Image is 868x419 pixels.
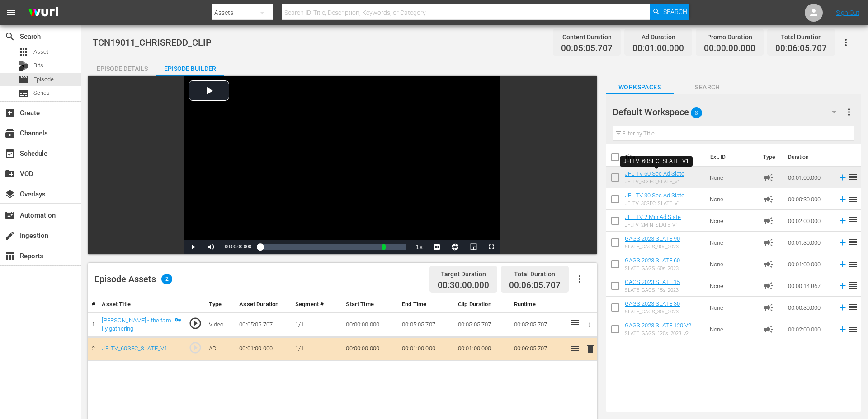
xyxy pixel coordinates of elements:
[784,232,834,253] td: 00:01:30.000
[663,4,687,20] span: Search
[763,259,774,270] span: Ad
[236,337,292,361] td: 00:01:00.000
[446,240,464,254] button: Jump To Time
[625,214,681,220] a: JFL TV 2 Min Ad Slate
[88,58,156,76] button: Episode Details
[848,302,859,312] span: reorder
[705,144,758,170] th: Ext. ID
[18,61,29,71] div: Bits
[784,210,834,232] td: 00:02:00.000
[156,58,224,79] div: Episode Builder
[763,215,774,226] span: Ad
[205,337,236,361] td: AD
[691,103,702,122] span: 8
[848,193,859,204] span: reorder
[763,194,774,205] span: Ad
[189,341,202,354] span: play_circle_outline
[674,82,741,93] span: Search
[184,240,202,254] button: Play
[784,318,834,340] td: 00:02:00.000
[5,31,15,42] span: Search
[93,37,212,48] span: TCN19011_CHRISREDD_CLIP
[509,268,561,280] div: Total Duration
[623,158,689,165] div: JFLTV_60SEC_SLATE_V1
[88,296,98,313] th: #
[454,312,510,337] td: 00:05:05.707
[260,244,406,250] div: Progress Bar
[838,237,848,247] svg: Add to Episode
[236,312,292,337] td: 00:05:05.707
[94,274,172,284] div: Episode Assets
[848,323,859,334] span: reorder
[205,312,236,337] td: Video
[205,296,236,313] th: Type
[510,296,566,313] th: Runtime
[18,47,29,57] span: Asset
[292,296,342,313] th: Segment #
[342,296,398,313] th: Start Time
[561,31,613,43] div: Content Duration
[632,31,684,43] div: Ad Duration
[625,179,684,185] div: JFLTV_60SEC_SLATE_V1
[838,216,848,226] svg: Add to Episode
[292,312,342,337] td: 1/1
[784,188,834,210] td: 00:00:30.000
[509,280,561,290] span: 00:06:05.707
[784,167,834,188] td: 00:01:00.000
[5,210,15,221] span: Automation
[844,107,854,117] span: more_vert
[783,144,837,170] th: Duration
[838,281,848,291] svg: Add to Episode
[22,2,65,23] img: ans4CAIJ8jUAAAAAAAAAAAAAAAAAAAAAAAAgQb4GAAAAAAAAAAAAAAAAAAAAAAAAJMjXAAAAAAAAAAAAAAAAAAAAAAAAgAT5G...
[784,297,834,318] td: 00:00:30.000
[561,43,613,54] span: 00:05:05.707
[342,312,398,337] td: 00:00:00.000
[625,309,680,315] div: SLATE_GAGS_30s_2023
[625,287,680,293] div: SLATE_GAGS_15s_2023
[482,240,500,254] button: Fullscreen
[5,7,16,18] span: menu
[625,257,680,264] a: GAGS 2023 SLATE 60
[5,189,15,200] span: Overlays
[464,240,482,254] button: Picture-in-Picture
[102,317,171,332] a: [PERSON_NAME] - the family gathering
[606,82,674,93] span: Workspaces
[838,303,848,312] svg: Add to Episode
[704,43,755,54] span: 00:00:00.000
[33,61,43,70] span: Bits
[625,235,680,242] a: GAGS 2023 SLATE 90
[625,200,684,206] div: JFLTV_30SEC_SLATE_V1
[585,343,596,354] span: delete
[5,168,15,179] span: VOD
[836,9,859,16] a: Sign Out
[202,240,220,254] button: Mute
[848,172,859,182] span: reorder
[510,312,566,337] td: 00:05:05.707
[775,43,827,54] span: 00:06:05.707
[33,75,54,84] span: Episode
[704,31,755,43] div: Promo Duration
[838,194,848,204] svg: Add to Episode
[848,215,859,226] span: reorder
[438,268,489,280] div: Target Duration
[625,300,680,307] a: GAGS 2023 SLATE 30
[625,222,681,228] div: JFLTV_2MIN_SLATE_V1
[613,99,845,125] div: Default Workspace
[510,337,566,361] td: 00:06:05.707
[775,31,827,43] div: Total Duration
[410,240,428,254] button: Playback Rate
[706,167,759,188] td: None
[625,265,680,271] div: SLATE_GAGS_60s_2023
[706,210,759,232] td: None
[706,188,759,210] td: None
[454,337,510,361] td: 00:01:00.000
[763,302,774,313] span: Ad
[5,148,15,159] span: Schedule
[632,43,684,54] span: 00:01:00.000
[758,144,783,170] th: Type
[398,312,454,337] td: 00:05:05.707
[292,337,342,361] td: 1/1
[18,74,29,85] span: Episode
[784,253,834,275] td: 00:01:00.000
[763,280,774,291] span: Ad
